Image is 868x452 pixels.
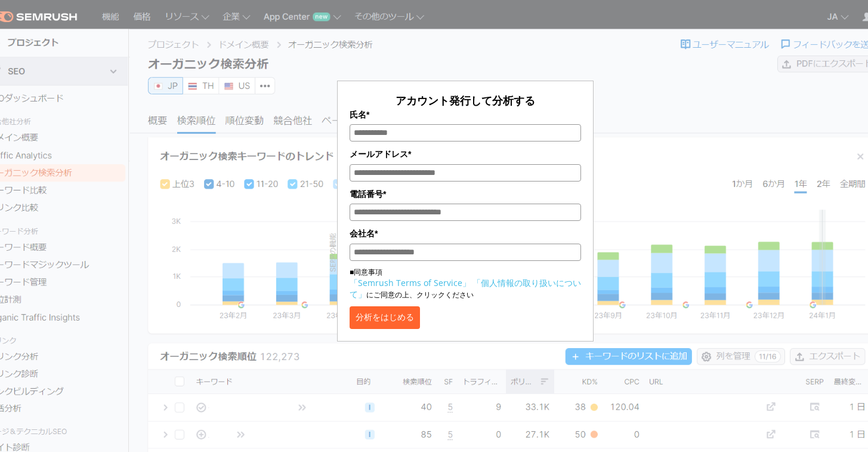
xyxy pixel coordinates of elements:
[350,277,471,288] a: 「Semrush Terms of Service」
[396,93,535,107] span: アカウント発行して分析する
[350,277,581,300] a: 「個人情報の取り扱いについて」
[350,187,581,201] label: 電話番号*
[350,306,420,329] button: 分析をはじめる
[350,147,581,161] label: メールアドレス*
[350,267,581,300] p: ■同意事項 にご同意の上、クリックください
